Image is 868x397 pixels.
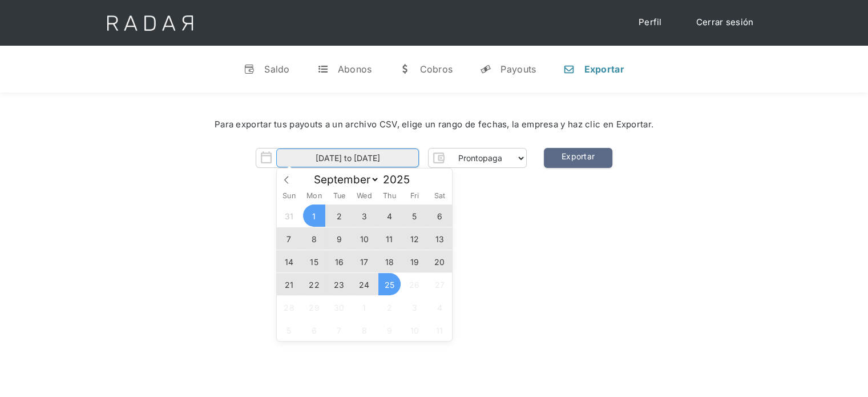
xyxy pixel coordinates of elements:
div: Payouts [500,63,536,75]
span: September 18, 2025 [378,250,401,272]
span: September 24, 2025 [353,273,376,295]
span: September 11, 2025 [378,227,401,250]
span: September 17, 2025 [353,250,376,272]
span: September 27, 2025 [429,273,451,295]
span: September 5, 2025 [403,204,426,227]
select: Month [308,173,380,187]
span: September 2, 2025 [328,204,350,227]
div: Abonos [338,63,372,75]
span: September 25, 2025 [378,273,401,295]
span: September 3, 2025 [353,204,376,227]
span: October 2, 2025 [378,296,401,318]
span: Wed [352,193,377,200]
div: w [399,63,410,75]
span: September 6, 2025 [429,204,451,227]
a: Exportar [544,148,612,168]
span: September 4, 2025 [378,204,401,227]
span: Mon [301,193,326,200]
form: Form [256,148,527,168]
span: September 19, 2025 [403,250,426,272]
span: Sun [277,193,302,200]
span: September 16, 2025 [328,250,350,272]
span: September 14, 2025 [278,250,300,272]
input: Year [380,173,421,186]
span: Tue [326,193,352,200]
span: October 5, 2025 [278,319,300,341]
span: September 23, 2025 [328,273,350,295]
span: October 3, 2025 [403,296,426,318]
span: September 13, 2025 [429,227,451,250]
span: September 29, 2025 [303,296,325,318]
span: September 15, 2025 [303,250,325,272]
span: October 11, 2025 [429,319,451,341]
span: August 31, 2025 [278,204,300,227]
div: n [563,63,575,75]
span: October 8, 2025 [353,319,376,341]
a: Cerrar sesión [685,11,765,34]
div: Para exportar tus payouts a un archivo CSV, elige un rango de fechas, la empresa y haz clic en Ex... [34,118,834,131]
span: September 8, 2025 [303,227,325,250]
span: Fri [402,193,427,200]
span: October 1, 2025 [353,296,376,318]
div: Saldo [264,63,290,75]
div: v [244,63,255,75]
span: September 21, 2025 [278,273,300,295]
span: September 7, 2025 [278,227,300,250]
span: October 7, 2025 [328,319,350,341]
span: September 9, 2025 [328,227,350,250]
span: October 6, 2025 [303,319,325,341]
span: October 10, 2025 [403,319,426,341]
span: September 20, 2025 [429,250,451,272]
span: September 26, 2025 [403,273,426,295]
span: September 10, 2025 [353,227,376,250]
div: Exportar [584,63,624,75]
span: September 12, 2025 [403,227,426,250]
div: y [480,63,491,75]
span: October 9, 2025 [378,319,401,341]
span: September 1, 2025 [303,204,325,227]
a: Perfil [627,11,673,34]
span: September 28, 2025 [278,296,300,318]
div: Cobros [419,63,453,75]
div: t [317,63,329,75]
span: September 30, 2025 [328,296,350,318]
span: October 4, 2025 [429,296,451,318]
span: Thu [377,193,402,200]
span: September 22, 2025 [303,273,325,295]
span: Sat [427,193,452,200]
